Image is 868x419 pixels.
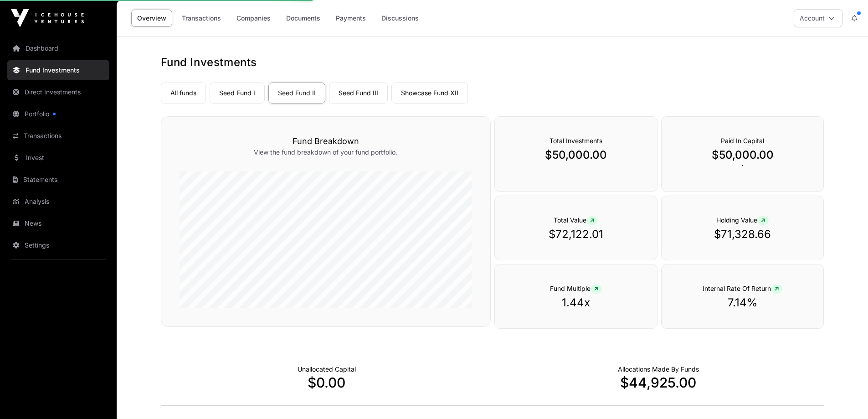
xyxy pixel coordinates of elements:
a: Documents [280,10,326,27]
a: Seed Fund II [268,83,325,103]
img: Icehouse Ventures Logo [11,9,84,27]
a: Fund Investments [7,60,109,80]
span: Internal Rate Of Return [703,285,782,292]
p: $50,000.00 [513,148,639,162]
p: $0.00 [161,374,493,391]
a: Invest [7,148,109,168]
a: Payments [330,10,372,27]
a: News [7,213,109,233]
a: Portfolio [7,104,109,124]
a: Analysis [7,191,109,212]
p: View the fund breakdown of your fund portfolio. [180,148,472,157]
p: $72,122.01 [513,227,639,242]
p: 1.44x [513,295,639,310]
a: Discussions [375,10,425,27]
h1: Fund Investments [161,55,824,70]
a: Companies [231,10,277,27]
a: Showcase Fund XII [391,83,468,103]
span: Holding Value [716,216,769,224]
a: Direct Investments [7,82,109,102]
a: Transactions [7,126,109,146]
p: Cash not yet allocated [298,365,356,374]
span: Total Investments [550,137,602,145]
div: ` [661,116,824,192]
p: $44,925.00 [493,374,824,391]
p: $71,328.66 [680,227,806,242]
p: 7.14% [680,295,806,310]
button: Account [794,9,842,27]
a: All funds [161,83,206,103]
span: Paid In Capital [721,137,764,145]
a: Statements [7,170,109,190]
a: Transactions [176,10,227,27]
iframe: Chat Widget [822,375,868,419]
a: Dashboard [7,38,109,58]
h3: Fund Breakdown [180,135,472,148]
a: Seed Fund I [210,83,265,103]
a: Settings [7,235,109,255]
p: Capital Deployed Into Companies [618,365,699,374]
p: $50,000.00 [680,148,806,162]
a: Seed Fund III [329,83,388,103]
span: Total Value [554,216,598,224]
a: Overview [131,10,172,27]
span: Fund Multiple [550,285,602,292]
